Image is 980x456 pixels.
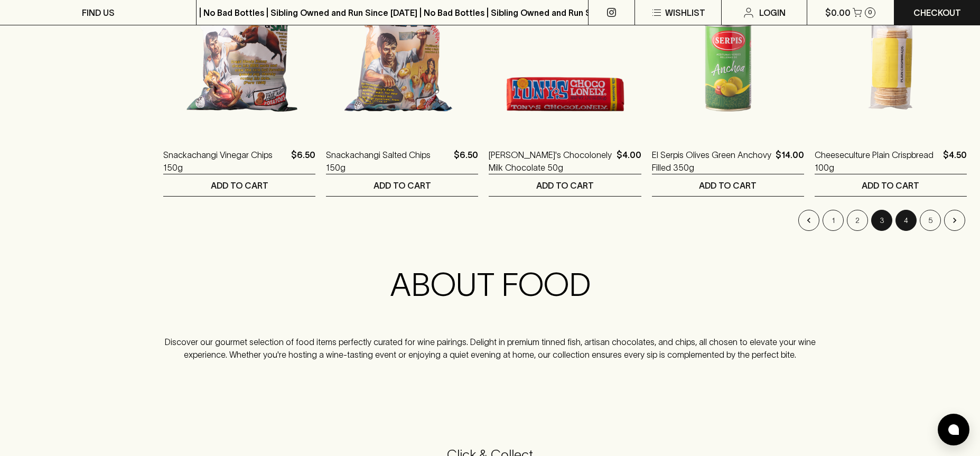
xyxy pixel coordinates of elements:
[825,6,851,19] p: $0.00
[868,10,872,15] p: 0
[163,210,967,231] nav: pagination navigation
[82,6,115,19] p: FIND US
[147,336,833,361] p: Discover our gourmet selection of food items perfectly curated for wine pairings. Delight in prem...
[291,148,315,174] p: $6.50
[536,179,594,192] p: ADD TO CART
[454,148,478,174] p: $6.50
[862,179,919,192] p: ADD TO CART
[920,210,941,231] button: Go to page 5
[815,148,939,174] a: Cheeseculture Plain Crispbread 100g
[895,210,917,231] button: Go to page 4
[489,148,612,174] a: [PERSON_NAME]'s Chocolonely Milk Chocolate 50g
[211,179,268,192] p: ADD TO CART
[163,174,315,196] button: ADD TO CART
[699,179,757,192] p: ADD TO CART
[617,148,641,174] p: $4.00
[374,179,431,192] p: ADD TO CART
[326,148,450,174] a: Snackachangi Salted Chips 150g
[871,210,892,231] button: page 3
[913,6,961,19] p: Checkout
[665,6,705,19] p: Wishlist
[652,174,804,196] button: ADD TO CART
[652,148,771,174] a: El Serpis Olives Green Anchovy Filled 350g
[847,210,868,231] button: Go to page 2
[948,424,959,435] img: bubble-icon
[823,210,844,231] button: Go to page 1
[759,6,786,19] p: Login
[815,174,967,196] button: ADD TO CART
[798,210,819,231] button: Go to previous page
[943,148,967,174] p: $4.50
[776,148,804,174] p: $14.00
[489,174,641,196] button: ADD TO CART
[163,148,287,174] a: Snackachangi Vinegar Chips 150g
[944,210,965,231] button: Go to next page
[326,174,478,196] button: ADD TO CART
[147,266,833,304] h2: ABOUT FOOD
